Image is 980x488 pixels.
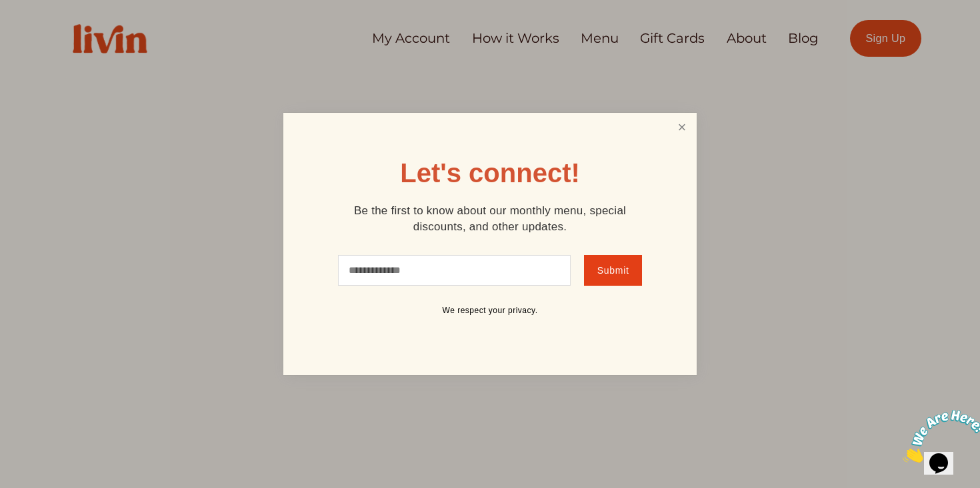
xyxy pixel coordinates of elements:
[584,255,642,286] button: Submit
[330,203,650,235] p: Be the first to know about our monthly menu, special discounts, and other updates.
[897,405,980,468] iframe: chat widget
[400,160,580,186] h1: Let's connect!
[5,5,88,58] img: Chat attention grabber
[330,306,650,316] p: We respect your privacy.
[597,265,629,276] span: Submit
[669,115,695,140] a: Close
